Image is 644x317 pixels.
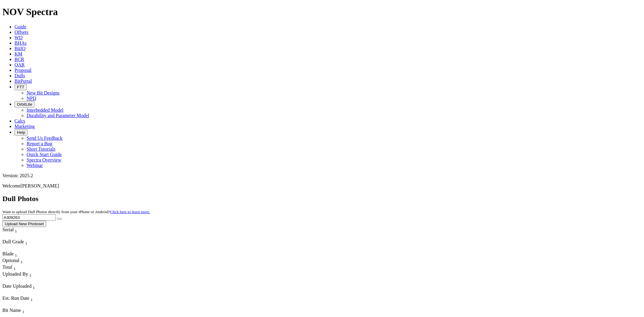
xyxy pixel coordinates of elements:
div: Date Uploaded Sort None [2,283,48,290]
div: Sort None [2,271,72,283]
span: Date Uploaded [2,283,31,289]
div: Est. Run Date Sort None [2,296,45,302]
small: Want to upload Dull Photos directly from your iPhone or Android? [2,210,150,214]
span: Dull Grade [2,239,24,244]
span: Optional [2,258,19,263]
a: KM [14,51,22,56]
a: Durability and Parameter Model [27,113,89,118]
a: Spectra Overview [27,157,61,162]
div: Blade Sort None [2,251,24,258]
a: Dulls [14,73,25,78]
button: FTT [14,84,27,90]
a: Webinar [27,163,43,168]
div: Sort None [2,283,48,296]
a: WD [14,35,23,40]
sub: 1 [29,273,31,278]
sub: 1 [15,229,17,233]
span: Serial [2,227,14,232]
div: Column Menu [2,246,45,251]
span: Blade [2,251,14,256]
span: Sort None [15,251,17,256]
sub: 1 [22,309,24,314]
a: Short Tutorials [27,146,56,152]
button: Help [14,129,27,136]
h1: NOV Spectra [2,6,642,18]
div: Sort None [2,239,45,251]
a: BitIQ [14,46,25,51]
div: Dull Grade Sort None [2,239,45,246]
span: [PERSON_NAME] [21,183,59,188]
a: Interbedded Model [27,107,63,113]
a: BitPortal [14,78,32,84]
span: Est. Run Date [2,296,29,301]
span: Sort None [15,227,17,232]
a: Marketing [14,124,35,129]
a: BCR [14,57,24,62]
sub: 1 [21,260,23,264]
div: Column Menu [2,302,45,308]
a: Offsets [14,30,28,35]
span: Sort None [33,283,35,289]
button: OrbitLite [14,101,34,107]
span: Sort None [25,239,27,244]
div: Column Menu [2,278,72,283]
span: Sort None [30,296,33,301]
sub: 1 [14,267,16,271]
a: OAR [14,62,25,67]
a: Click here to learn more. [110,210,150,214]
p: Welcome [2,183,642,189]
a: Report a Bug [27,141,52,146]
span: Help [17,130,25,135]
div: Sort None [2,264,24,271]
a: Calcs [14,118,25,123]
div: Column Menu [2,234,28,239]
sub: 1 [33,285,35,290]
span: OrbitLite [17,102,32,107]
div: Version: 2025.2 [2,173,642,178]
div: Sort None [2,251,24,258]
div: Column Menu [2,290,48,296]
sub: 1 [25,241,27,245]
span: FTT [17,85,24,89]
a: Guide [14,24,26,29]
div: Sort None [2,296,45,308]
a: BHAs [14,40,27,46]
div: Sort None [2,227,28,239]
div: Serial Sort None [2,227,28,234]
a: Quick Start Guide [27,152,62,157]
button: Upload New Photoset [2,221,46,227]
a: Send Us Feedback [27,136,62,141]
span: Sort None [22,308,24,313]
span: Total [2,264,12,270]
span: Uploaded By [2,271,28,277]
span: Sort None [29,271,31,277]
a: NPD [27,96,36,101]
a: New Bit Designs [27,90,59,95]
sub: 1 [30,297,33,302]
span: Bit Name [2,308,21,313]
div: Optional Sort None [2,258,24,264]
span: Sort None [14,264,16,270]
div: Sort None [2,258,24,264]
a: Proposal [14,68,31,73]
span: Sort None [21,258,23,263]
input: Search Serial Number [2,214,56,221]
sub: 1 [15,253,17,258]
div: Total Sort None [2,264,24,271]
h2: Dull Photos [2,195,642,203]
div: Bit Name Sort None [2,308,72,314]
div: Uploaded By Sort None [2,271,72,278]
